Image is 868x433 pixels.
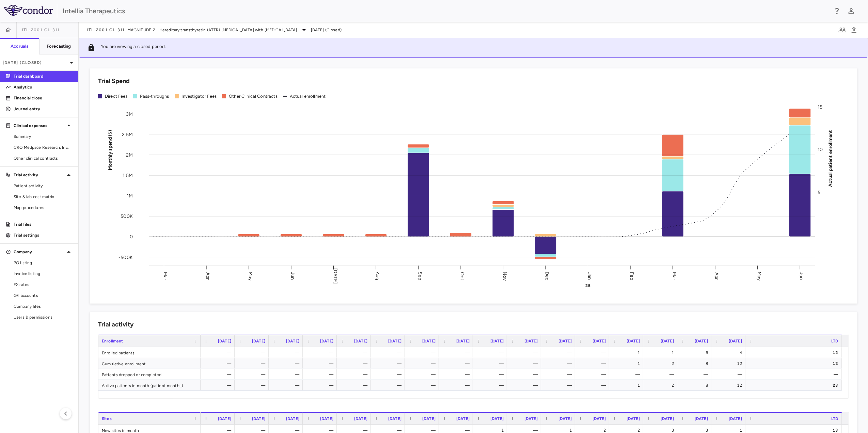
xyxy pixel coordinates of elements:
[490,416,504,421] span: [DATE]
[101,44,166,52] p: You are viewing a closed period.
[683,347,708,358] div: 6
[411,358,436,369] div: —
[122,131,133,137] tspan: 2.5M
[615,347,640,358] div: 1
[275,347,299,358] div: —
[547,358,572,369] div: —
[752,358,838,369] div: 12
[229,93,278,99] div: Other Clinical Contracts
[649,358,674,369] div: 2
[309,358,333,369] div: —
[47,43,71,49] h6: Forecasting
[98,347,201,358] div: Enrolled patients
[375,272,380,280] text: Aug
[649,347,674,358] div: 1
[547,380,572,391] div: —
[218,339,231,343] span: [DATE]
[756,271,762,280] text: May
[752,380,838,391] div: 23
[309,347,333,358] div: —
[714,272,720,279] text: Apr
[388,416,401,421] span: [DATE]
[627,339,640,343] span: [DATE]
[87,27,125,33] span: ITL-2001-CL-311
[102,339,123,343] span: Enrollment
[422,416,436,421] span: [DATE]
[123,173,133,178] tspan: 1.5M
[547,369,572,380] div: —
[615,358,640,369] div: 1
[479,380,504,391] div: —
[14,292,73,299] span: G/l accounts
[290,272,296,280] text: Jun
[445,358,470,369] div: —
[127,193,133,199] tspan: 1M
[14,155,73,161] span: Other clinical contracts
[411,369,436,380] div: —
[14,205,73,211] span: Map procedures
[445,347,470,358] div: —
[14,194,73,200] span: Site & lab cost matrix
[14,314,73,320] span: Users & permissions
[98,320,133,329] h6: Trial activity
[320,416,333,421] span: [DATE]
[14,249,65,255] p: Company
[581,380,606,391] div: —
[14,84,73,90] p: Analytics
[547,347,572,358] div: —
[290,93,326,99] div: Actual enrollment
[456,416,470,421] span: [DATE]
[544,271,550,280] text: Dec
[119,254,133,260] tspan: -500K
[311,27,342,33] span: [DATE] (Closed)
[752,347,838,358] div: 12
[241,358,265,369] div: —
[459,272,465,280] text: Oct
[479,347,504,358] div: —
[513,358,538,369] div: —
[524,416,538,421] span: [DATE]
[14,73,73,79] p: Trial dashboard
[205,272,211,279] text: Apr
[629,272,635,280] text: Feb
[14,106,73,112] p: Journal entry
[717,369,742,380] div: —
[627,416,640,421] span: [DATE]
[130,234,133,240] tspan: 0
[683,358,708,369] div: 8
[275,369,299,380] div: —
[502,271,508,280] text: Nov
[661,416,674,421] span: [DATE]
[354,339,367,343] span: [DATE]
[14,123,65,129] p: Clinical expenses
[14,221,73,227] p: Trial files
[98,358,201,369] div: Cumulative enrollment
[672,272,677,280] text: Mar
[683,380,708,391] div: 8
[649,380,674,391] div: 2
[207,369,231,380] div: —
[14,95,73,101] p: Financial close
[661,339,674,343] span: [DATE]
[309,369,333,380] div: —
[182,93,217,99] div: Investigator Fees
[831,339,838,343] span: LTD
[14,271,73,277] span: Invoice listing
[241,380,265,391] div: —
[558,339,572,343] span: [DATE]
[332,268,338,284] text: [DATE]
[587,272,593,279] text: Jan
[456,339,470,343] span: [DATE]
[218,416,231,421] span: [DATE]
[163,272,169,280] text: Mar
[309,380,333,391] div: —
[377,380,401,391] div: —
[717,358,742,369] div: 12
[343,380,367,391] div: —
[248,271,253,280] text: May
[275,380,299,391] div: —
[14,260,73,266] span: PO listing
[586,283,590,288] text: 25
[377,358,401,369] div: —
[417,272,423,280] text: Sep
